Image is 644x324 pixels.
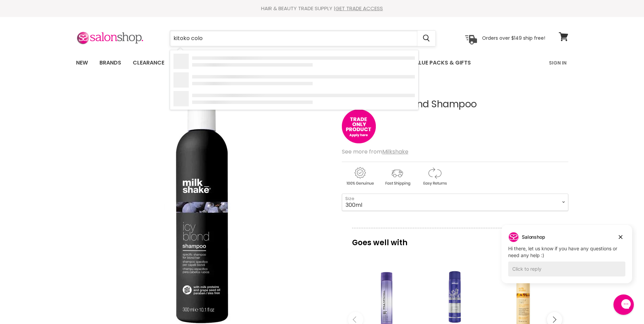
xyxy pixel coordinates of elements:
img: tradeonly_small.jpg [342,109,376,143]
form: Product [170,30,436,47]
p: Orders over $149 ship free! [482,35,545,41]
a: GET TRADE ACCESS [335,5,383,12]
a: Clearance [128,56,169,70]
img: shipping.gif [379,166,415,187]
a: Milkshake [382,148,408,156]
h1: Milkshake Icy Blond Shampoo [342,99,568,110]
nav: Main [68,53,577,73]
ul: Main menu [71,53,511,73]
iframe: Gorgias live chat messenger [610,292,637,317]
input: Search [170,31,418,46]
a: New [71,56,93,70]
a: Sign In [545,56,571,70]
a: Brands [94,56,126,70]
a: Value Packs & Gifts [406,56,476,70]
button: Search [418,31,436,46]
p: Goes well with [352,228,558,250]
iframe: Gorgias live chat campaigns [496,224,637,293]
div: HAIR & BEAUTY TRADE SUPPLY | [68,5,577,12]
img: genuine.gif [342,166,378,187]
span: See more from [342,148,408,156]
img: returns.gif [417,166,453,187]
